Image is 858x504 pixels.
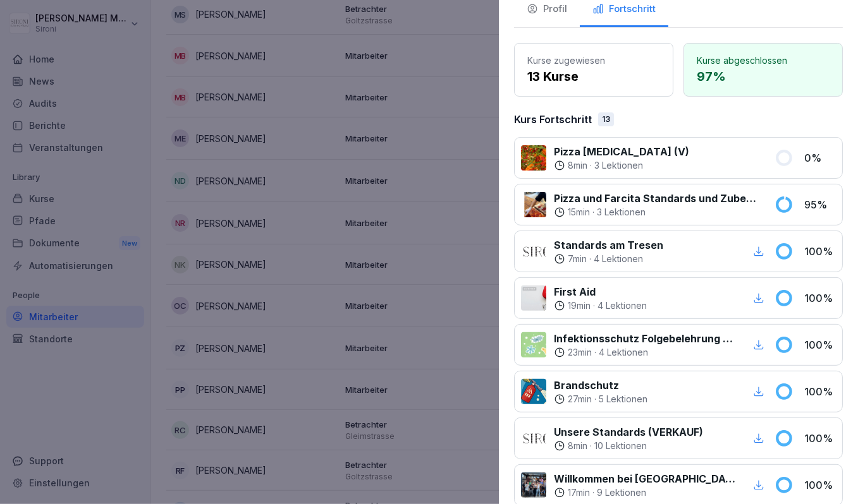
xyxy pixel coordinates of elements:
p: 3 Lektionen [594,159,643,172]
div: 13 [598,112,614,126]
p: Infektionsschutz Folgebelehrung (nach §43 IfSG) [554,331,735,346]
div: Fortschritt [592,2,656,16]
p: 8 min [568,440,587,452]
div: · [554,206,759,219]
p: 15 min [568,206,590,219]
p: 17 min [568,486,590,499]
p: 5 Lektionen [599,393,647,405]
div: · [554,393,647,405]
p: 13 Kurse [527,67,660,86]
p: Pizza und Farcita Standards und Zubereitung [554,191,759,206]
div: · [554,159,689,172]
p: 4 Lektionen [594,253,643,265]
div: · [554,486,735,499]
p: 100 % [804,337,836,352]
p: 10 Lektionen [594,440,647,452]
p: Standards am Tresen [554,237,663,253]
p: First Aid [554,284,647,299]
p: 8 min [568,159,587,172]
p: 4 Lektionen [599,346,648,359]
p: 19 min [568,299,591,312]
div: · [554,299,647,312]
p: Brandschutz [554,378,647,393]
div: · [554,346,735,359]
div: · [554,440,703,452]
p: Kurse abgeschlossen [697,54,830,67]
p: Pizza [MEDICAL_DATA] (V) [554,144,689,159]
p: 95 % [804,197,836,212]
p: Unsere Standards (VERKAUF) [554,424,703,440]
p: 23 min [568,346,592,359]
p: 100 % [804,384,836,399]
p: Kurs Fortschritt [514,112,592,127]
p: 100 % [804,244,836,259]
p: 27 min [568,393,592,405]
p: 3 Lektionen [597,206,646,219]
p: 4 Lektionen [598,299,647,312]
p: Kurse zugewiesen [527,54,660,67]
div: Profil [527,2,567,16]
p: 9 Lektionen [597,486,646,499]
p: 100 % [804,431,836,446]
p: 97 % [697,67,830,86]
p: 100 % [804,477,836,493]
p: 7 min [568,253,587,265]
p: 0 % [804,150,836,165]
div: · [554,253,663,265]
p: 100 % [804,291,836,306]
p: Willkommen bei [GEOGRAPHIC_DATA] [554,471,735,486]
